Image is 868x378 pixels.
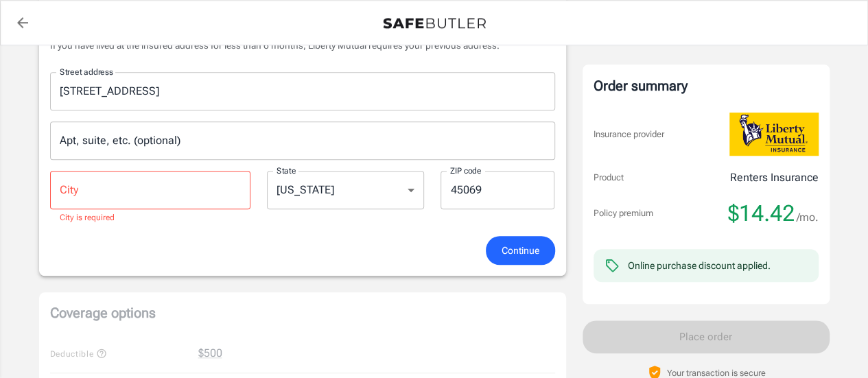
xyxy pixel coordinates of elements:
div: Order summary [594,75,819,96]
span: $14.42 [728,200,795,227]
p: Policy premium [594,206,653,220]
label: ZIP code [450,165,482,176]
a: back to quotes [9,9,36,36]
p: City is required [60,211,242,225]
img: Back to quotes [383,18,486,29]
span: /mo. [797,208,819,227]
button: Continue [486,236,555,265]
span: Continue [502,242,539,259]
label: Street address [60,66,113,78]
img: Liberty Mutual [729,113,819,156]
p: Insurance provider [594,128,664,141]
p: If you have lived at the insured address for less than 6 months, Liberty Mutual requires your pre... [50,38,555,52]
div: Online purchase discount applied. [628,259,771,272]
label: State [277,165,296,176]
p: Renters Insurance [730,169,819,186]
p: Product [594,171,624,185]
